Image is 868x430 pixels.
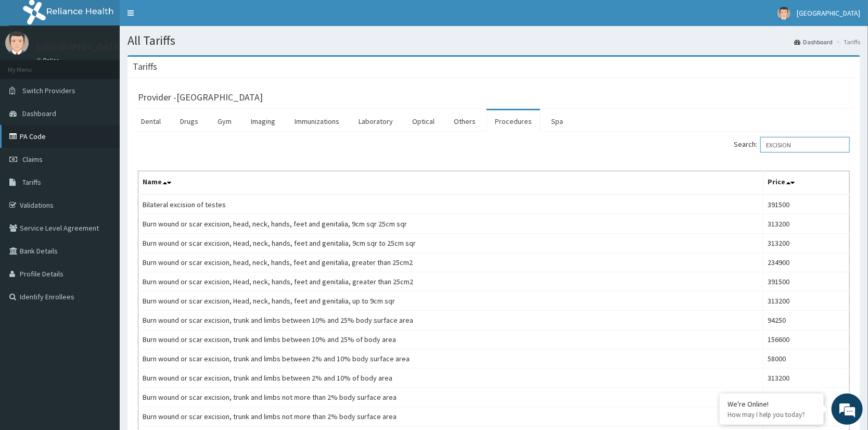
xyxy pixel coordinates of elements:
[727,410,816,419] p: How may I help you today?
[763,330,849,349] td: 156600
[138,330,763,349] td: Burn wound or scar excision, trunk and limbs between 10% and 25% of body area
[763,349,849,369] td: 58000
[763,195,849,214] td: 391500
[404,110,443,132] a: Optical
[138,388,763,407] td: Burn wound or scar excision, trunk and limbs not more than 2% body surface area
[763,253,849,272] td: 234900
[138,407,763,426] td: Burn wound or scar excision, trunk and limbs not more than 2% body surface area
[19,52,42,78] img: d_794563401_company_1708531726252_794563401
[350,110,401,132] a: Laboratory
[138,93,263,102] h3: Provider - [GEOGRAPHIC_DATA]
[487,110,540,132] a: Procedures
[133,62,157,71] h3: Tariffs
[22,155,43,164] span: Claims
[794,37,833,46] a: Dashboard
[138,349,763,369] td: Burn wound or scar excision, trunk and limbs between 2% and 10% body surface area
[760,137,850,153] input: Search:
[763,234,849,253] td: 313200
[5,31,29,55] img: User Image
[763,311,849,330] td: 94250
[138,253,763,272] td: Burn wound or scar excision, head, neck, hands, feet and genitalia, greater than 25cm2
[286,110,348,132] a: Immunizations
[763,272,849,292] td: 391500
[445,110,484,132] a: Others
[54,58,175,72] div: Chat with us now
[763,214,849,234] td: 313200
[138,234,763,253] td: Burn wound or scar excision, Head, neck, hands, feet and genitalia, 9cm sqr to 25cm sqr
[138,272,763,292] td: Burn wound or scar excision, Head, neck, hands, feet and genitalia, greater than 25cm2
[36,42,122,52] p: [GEOGRAPHIC_DATA]
[763,171,849,195] th: Price
[834,37,860,46] li: Tariffs
[138,214,763,234] td: Burn wound or scar excision, head, neck, hands, feet and genitalia, 9cm sqr 25cm sqr
[133,110,169,132] a: Dental
[36,57,61,64] a: Online
[797,8,860,18] span: [GEOGRAPHIC_DATA]
[138,171,763,195] th: Name
[242,110,284,132] a: Imaging
[138,292,763,311] td: Burn wound or scar excision, Head, neck, hands, feet and genitalia, up to 9cm sqr
[763,292,849,311] td: 313200
[171,5,196,30] div: Minimize live chat window
[172,110,207,132] a: Drugs
[727,399,816,409] div: We're Online!
[5,284,198,321] textarea: Type your message and hit 'Enter'
[777,7,790,20] img: User Image
[763,369,849,388] td: 313200
[22,109,56,118] span: Dashboard
[763,388,849,407] td: 313200
[543,110,571,132] a: Spa
[22,86,75,95] span: Switch Providers
[209,110,240,132] a: Gym
[127,34,860,47] h1: All Tariffs
[60,131,144,236] span: We're online!
[138,195,763,214] td: Bilateral excision of testes
[734,137,850,153] label: Search:
[138,369,763,388] td: Burn wound or scar excision, trunk and limbs between 2% and 10% of body area
[22,178,41,187] span: Tariffs
[138,311,763,330] td: Burn wound or scar excision, trunk and limbs between 10% and 25% body surface area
